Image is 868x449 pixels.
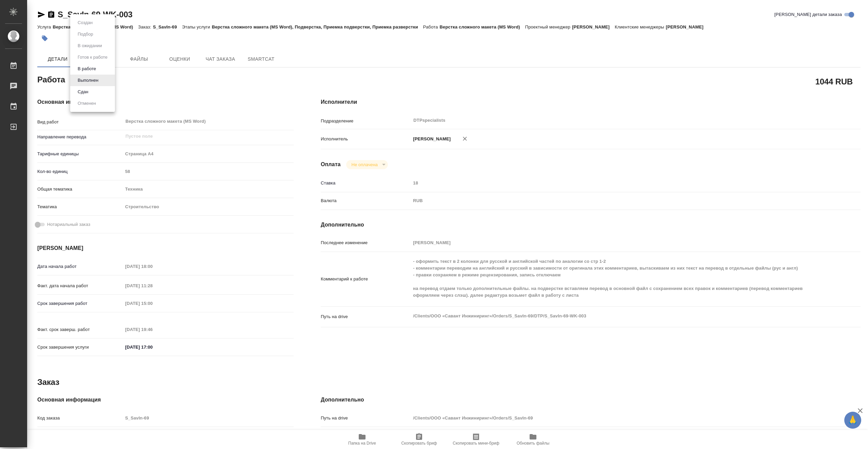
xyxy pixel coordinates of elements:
button: В ожидании [76,42,104,50]
button: В работе [76,65,98,73]
button: Отменен [76,100,98,107]
button: Создан [76,19,95,26]
button: Выполнен [76,77,100,84]
button: Готов к работе [76,54,110,61]
button: Подбор [76,31,95,38]
button: Сдан [76,88,90,96]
